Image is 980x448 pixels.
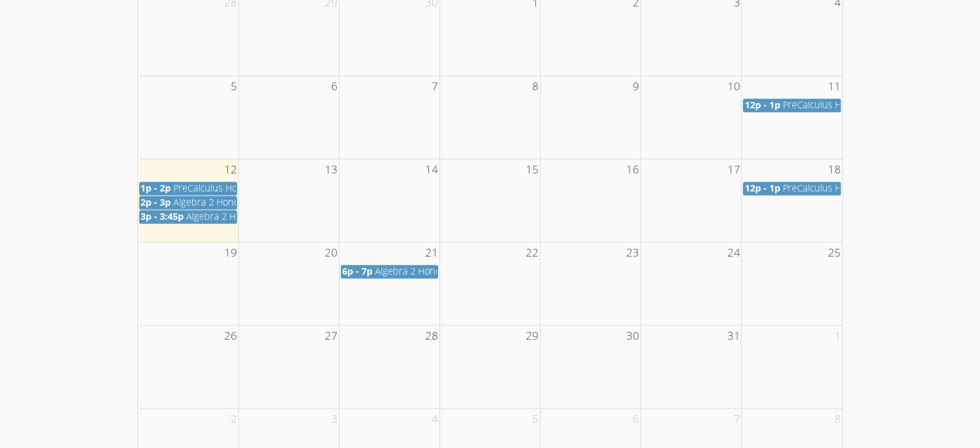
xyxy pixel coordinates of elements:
[323,159,339,180] span: 13
[424,159,439,180] span: 14
[744,182,780,194] span: 12p - 1p
[430,76,439,97] span: 7
[173,182,256,194] span: PreCalculus Honors
[139,182,237,195] a: 1p - 2p PreCalculus Honors
[782,99,865,111] span: PreCalculus Honors
[524,242,540,264] span: 22
[330,409,339,430] span: 3
[743,99,841,112] a: 12p - 1p PreCalculus Honors
[625,159,640,180] span: 16
[223,159,238,180] span: 12
[140,196,171,208] span: 2p - 3p
[725,76,741,97] span: 10
[341,265,438,278] a: 6p - 7p Algebra 2 Honors
[140,182,171,194] span: 1p - 2p
[323,242,339,264] span: 20
[827,76,842,97] span: 11
[524,326,540,347] span: 29
[330,76,339,97] span: 6
[140,210,184,222] span: 3p - 3:45p
[229,409,238,430] span: 2
[173,196,247,208] span: Algebra 2 Honors
[524,159,540,180] span: 15
[424,242,439,264] span: 21
[186,210,260,222] span: Algebra 2 Honors
[424,326,439,347] span: 28
[725,326,741,347] span: 31
[139,210,237,224] a: 3p - 3:45p Algebra 2 Honors
[743,182,841,195] a: 12p - 1p PreCalculus Honors
[744,99,780,111] span: 12p - 1p
[531,409,540,430] span: 5
[375,265,449,277] span: Algebra 2 Honors
[229,76,238,97] span: 5
[139,196,237,209] a: 2p - 3p Algebra 2 Honors
[531,76,540,97] span: 8
[833,409,842,430] span: 8
[725,242,741,264] span: 24
[223,326,238,347] span: 26
[223,242,238,264] span: 19
[833,326,842,347] span: 1
[342,265,372,277] span: 6p - 7p
[625,242,640,264] span: 23
[631,409,640,430] span: 6
[827,242,842,264] span: 25
[827,159,842,180] span: 18
[725,159,741,180] span: 17
[631,76,640,97] span: 9
[323,326,339,347] span: 27
[732,409,741,430] span: 7
[625,326,640,347] span: 30
[782,182,865,194] span: PreCalculus Honors
[430,409,439,430] span: 4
